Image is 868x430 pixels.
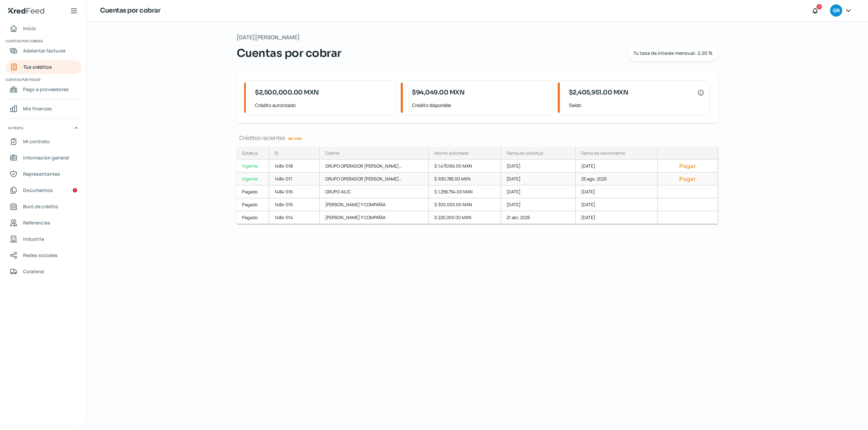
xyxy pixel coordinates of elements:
a: Información general [5,151,82,165]
div: Fecha de vencimiento [581,150,625,156]
a: Mis finanzas [5,102,82,115]
div: Cliente [325,150,339,156]
span: Información general [23,153,69,162]
div: [DATE] [576,211,658,224]
span: $2,405,951.00 MXN [569,88,629,97]
span: Industria [23,235,44,243]
a: Ver más [285,133,304,144]
div: [DATE] [576,186,658,198]
div: GRUPO OPERADOR [PERSON_NAME]... [320,173,429,186]
div: 1484-017 [269,173,320,186]
a: Representantes [5,167,82,181]
div: $ 930,785.00 MXN [429,173,501,186]
a: Inicio [5,22,82,35]
div: [DATE] [576,160,658,173]
span: Cuentas por pagar [5,77,81,83]
span: Adelantar facturas [23,46,66,55]
span: Saldo [569,101,704,109]
div: 1484-016 [269,186,320,198]
div: [DATE] [501,160,576,173]
span: Representantes [23,170,60,178]
a: Pagado [237,211,269,224]
span: Buró de crédito [23,202,58,211]
a: Vigente [237,160,269,173]
a: Industria [5,232,82,246]
div: Estatus [242,150,258,156]
div: [DATE] [501,173,576,186]
span: $2,500,000.00 MXN [255,88,319,97]
span: Inicio [23,24,36,33]
div: ID [275,150,279,156]
span: Colateral [23,267,44,276]
span: Documentos [23,186,53,194]
div: Créditos recientes [237,134,718,142]
span: Mi perfil [8,125,24,131]
div: 1484-018 [269,160,320,173]
span: Cuentas por cobrar [237,45,341,61]
div: GRUPO AILIC [320,186,429,198]
a: Buró de crédito [5,200,82,213]
a: Pagado [237,198,269,211]
span: Tu tasa de interés mensual: 2.20 % [633,51,713,56]
span: Redes sociales [23,251,58,259]
div: [PERSON_NAME] Y COMPAÑIA [320,198,429,211]
div: [DATE] [501,186,576,198]
div: [DATE] [501,198,576,211]
span: 1 [818,4,820,10]
div: $ 300,000.00 MXN [429,198,501,211]
a: Mi contrato [5,135,82,148]
div: $ 1,258,754.00 MXN [429,186,501,198]
span: GR [833,7,840,15]
span: Tus créditos [23,63,52,71]
span: Crédito autorizado [255,101,390,109]
span: Mis finanzas [23,104,52,113]
h1: Cuentas por cobrar [100,6,160,16]
span: [DATE][PERSON_NAME] [237,33,300,42]
span: Pago a proveedores [23,85,69,93]
a: Vigente [237,173,269,186]
div: Fecha de solicitud [507,150,543,156]
div: [DATE] [576,198,658,211]
a: Adelantar facturas [5,44,82,58]
span: Mi contrato [23,137,50,146]
span: Referencias [23,218,50,227]
a: Tus créditos [5,60,82,74]
a: Documentos [5,184,82,197]
div: GRUPO OPERADOR [PERSON_NAME]... [320,160,429,173]
span: Cuentas por cobrar [5,38,81,44]
span: Crédito disponible [412,101,547,109]
button: Pagar [663,175,712,182]
div: 25 ago, 2025 [576,173,658,186]
a: Redes sociales [5,249,82,262]
a: Pagado [237,186,269,198]
div: 21 abr, 2025 [501,211,576,224]
div: $ 1,475,166.00 MXN [429,160,501,173]
span: $94,049.00 MXN [412,88,465,97]
div: $ 225,000.00 MXN [429,211,501,224]
a: Referencias [5,216,82,230]
div: [PERSON_NAME] Y COMPAÑIA [320,211,429,224]
div: Monto solicitado [434,150,469,156]
a: Pago a proveedores [5,83,82,96]
div: 1484-015 [269,198,320,211]
div: 1484-014 [269,211,320,224]
button: Pagar [663,163,712,169]
a: Colateral [5,265,82,278]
